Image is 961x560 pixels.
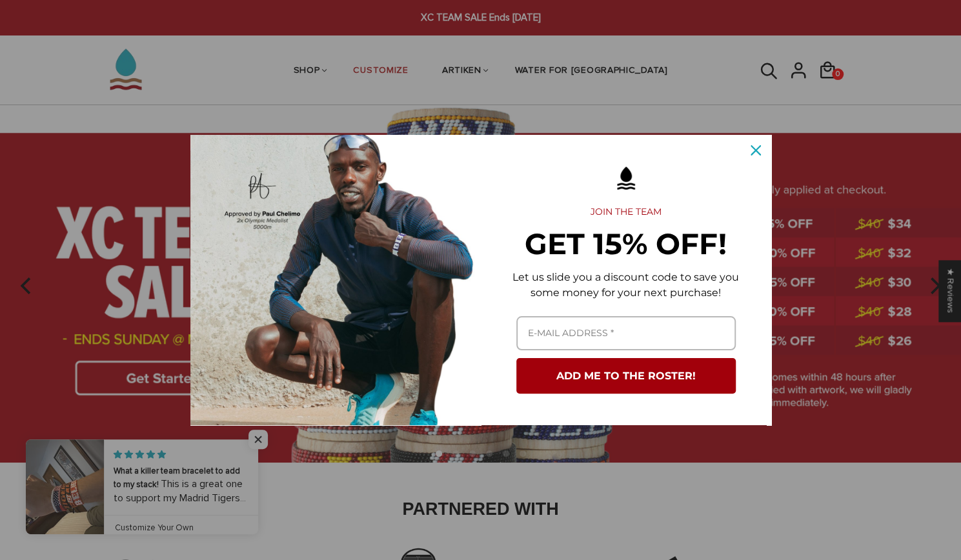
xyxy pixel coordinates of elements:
[516,316,736,350] input: Email field
[501,206,751,218] h2: JOIN THE TEAM
[516,358,736,394] button: ADD ME TO THE ROSTER!
[740,135,771,166] button: Close
[751,145,761,155] svg: close icon
[501,270,751,301] p: Let us slide you a discount code to save you some money for your next purchase!
[525,226,727,261] strong: GET 15% OFF!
